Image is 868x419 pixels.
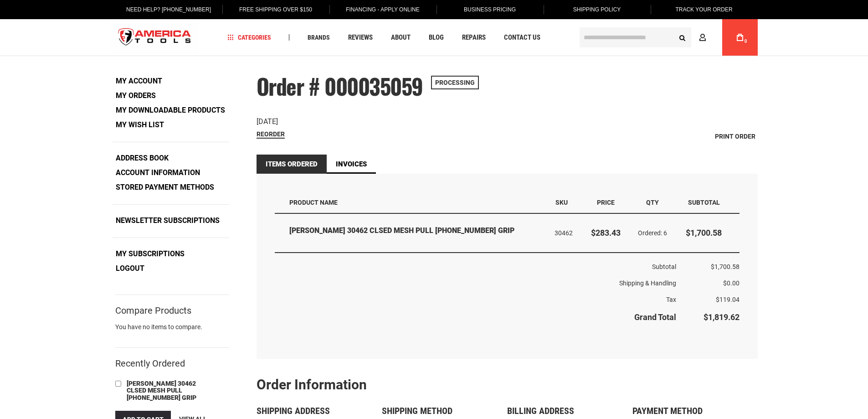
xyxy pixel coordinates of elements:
th: Shipping & Handling [275,275,676,291]
span: Shipping Address [257,405,330,416]
a: store logo [111,21,199,55]
a: Categories [223,31,275,44]
a: My Wish List [113,118,167,132]
span: Reorder [257,130,285,138]
span: Categories [227,34,271,41]
a: My Account [113,74,165,88]
a: Address Book [113,151,172,165]
strong: Compare Products [115,306,191,315]
th: Tax [275,291,676,308]
span: Processing [431,76,479,89]
span: Print Order [715,133,755,140]
span: $1,700.58 [686,228,722,238]
strong: Items Ordered [257,155,327,174]
strong: [PERSON_NAME] 30462 CLSED MESH PULL [PHONE_NUMBER] GRIP [289,226,542,236]
a: My Orders [113,89,159,103]
span: [PERSON_NAME] 30462 CLSED MESH PULL [PHONE_NUMBER] GRIP [127,380,196,401]
a: My Subscriptions [113,247,188,261]
a: [PERSON_NAME] 30462 CLSED MESH PULL [PHONE_NUMBER] GRIP [124,379,216,403]
span: 6 [663,229,667,237]
span: $1,819.62 [704,312,740,322]
strong: My Orders [116,91,156,100]
span: About [391,34,411,41]
strong: Recently Ordered [115,358,185,369]
a: Blog [425,31,448,44]
th: Qty [629,192,676,213]
span: $119.04 [716,296,740,303]
span: Shipping Policy [573,6,621,13]
th: Subtotal [275,253,676,275]
span: $283.43 [591,228,621,238]
span: Repairs [462,34,486,41]
strong: Order Information [257,377,367,393]
span: $0.00 [723,279,740,287]
span: 0 [745,39,747,44]
span: Ordered [638,229,663,237]
img: America Tools [111,21,199,55]
a: Reviews [344,31,377,44]
span: Contact Us [504,34,540,41]
a: Invoices [327,155,376,174]
a: Stored Payment Methods [113,181,217,194]
span: Billing Address [507,405,574,416]
span: Payment Method [632,405,703,416]
a: Contact Us [500,31,544,44]
span: $1,700.58 [711,263,740,270]
a: Account Information [113,166,203,180]
span: Order # 000035059 [257,70,423,102]
a: Logout [113,262,148,275]
span: Brands [308,34,330,41]
a: 0 [731,19,749,56]
span: Blog [429,34,444,41]
td: 30462 [548,214,583,253]
span: Shipping Method [382,405,452,416]
a: Newsletter Subscriptions [113,214,223,228]
a: Reorder [257,130,285,139]
button: Search [674,29,691,46]
strong: Grand Total [634,312,676,322]
a: Brands [303,31,334,44]
div: You have no items to compare. [115,322,229,341]
a: Repairs [458,31,490,44]
th: Subtotal [676,192,740,213]
th: Product Name [275,192,548,213]
th: Price [582,192,629,213]
span: [DATE] [257,117,278,126]
th: SKU [548,192,583,213]
span: Reviews [348,34,373,41]
a: Print Order [713,129,758,143]
a: My Downloadable Products [113,103,228,117]
a: About [387,31,415,44]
